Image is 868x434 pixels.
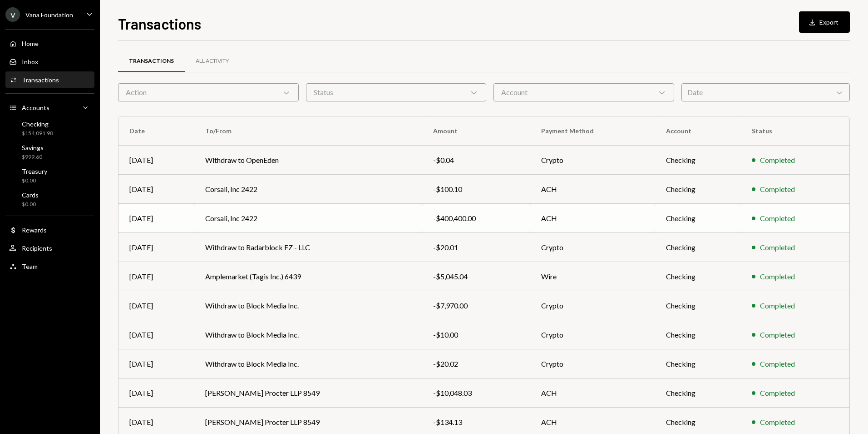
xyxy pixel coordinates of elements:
div: Account [493,83,674,101]
td: Crypto [530,320,655,349]
td: Withdraw to Block Media Inc. [194,291,422,320]
td: Checking [655,175,741,204]
div: Status [306,83,487,101]
td: ACH [530,378,655,408]
div: Vana Foundation [25,11,73,19]
div: [DATE] [129,213,183,224]
div: -$20.02 [433,358,519,369]
div: [DATE] [129,184,183,195]
div: Completed [760,155,795,166]
td: Checking [655,349,741,378]
div: Treasury [22,167,47,175]
div: V [5,7,20,22]
div: Rewards [22,226,47,234]
a: Transactions [118,50,185,73]
td: Checking [655,378,741,408]
div: $0.00 [22,201,39,208]
a: Savings$999.60 [5,141,94,163]
div: Recipients [22,244,52,252]
td: Checking [655,233,741,262]
h1: Transactions [118,15,201,33]
div: -$7,970.00 [433,300,519,311]
div: -$0.04 [433,155,519,166]
a: Inbox [5,53,94,70]
th: Payment Method [530,116,655,146]
div: Transactions [129,57,174,65]
div: -$100.10 [433,184,519,195]
td: Crypto [530,233,655,262]
td: Crypto [530,291,655,320]
div: Checking [22,120,53,128]
div: -$134.13 [433,417,519,428]
td: ACH [530,204,655,233]
div: Completed [760,300,795,311]
div: Completed [760,417,795,428]
th: Status [741,116,849,146]
div: [DATE] [129,271,183,282]
td: Withdraw to OpenEden [194,146,422,175]
div: Inbox [22,58,38,66]
div: Home [22,40,39,47]
a: Checking$154,091.98 [5,117,94,139]
div: Completed [760,242,795,253]
a: All Activity [185,50,240,73]
a: Team [5,258,94,274]
td: Withdraw to Block Media Inc. [194,320,422,349]
a: Home [5,35,94,51]
div: Completed [760,271,795,282]
div: All Activity [196,57,229,65]
td: Wire [530,262,655,291]
td: Withdraw to Block Media Inc. [194,349,422,378]
div: [DATE] [129,388,183,399]
div: Date [681,83,850,101]
div: Completed [760,184,795,195]
td: Corsali, Inc 2422 [194,175,422,204]
div: $0.00 [22,177,47,185]
td: Amplemarket (Tagis Inc.) 6439 [194,262,422,291]
td: Crypto [530,146,655,175]
div: Completed [760,213,795,224]
div: Completed [760,329,795,340]
td: [PERSON_NAME] Procter LLP 8549 [194,378,422,408]
div: Savings [22,144,44,151]
div: Team [22,262,38,270]
div: $154,091.98 [22,130,53,137]
div: [DATE] [129,417,183,428]
th: To/From [194,116,422,146]
th: Account [655,116,741,146]
td: Checking [655,291,741,320]
td: Crypto [530,349,655,378]
div: [DATE] [129,300,183,311]
div: [DATE] [129,329,183,340]
a: Cards$0.00 [5,188,94,210]
div: -$10,048.03 [433,388,519,399]
td: ACH [530,175,655,204]
a: Accounts [5,99,94,116]
div: [DATE] [129,155,183,166]
a: Treasury$0.00 [5,165,94,187]
div: Completed [760,388,795,399]
div: Transactions [22,76,59,84]
a: Rewards [5,222,94,238]
div: Accounts [22,104,49,111]
button: Export [799,11,850,33]
a: Transactions [5,71,94,88]
div: $999.60 [22,153,44,161]
th: Amount [422,116,530,146]
div: -$10.00 [433,329,519,340]
div: [DATE] [129,358,183,369]
th: Date [118,116,194,146]
a: Recipients [5,240,94,256]
td: Withdraw to Radarblock FZ - LLC [194,233,422,262]
td: Corsali, Inc 2422 [194,204,422,233]
div: -$20.01 [433,242,519,253]
td: Checking [655,204,741,233]
td: Checking [655,320,741,349]
div: Completed [760,358,795,369]
div: -$400,400.00 [433,213,519,224]
div: Action [118,83,299,101]
td: Checking [655,146,741,175]
td: Checking [655,262,741,291]
div: [DATE] [129,242,183,253]
div: -$5,045.04 [433,271,519,282]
